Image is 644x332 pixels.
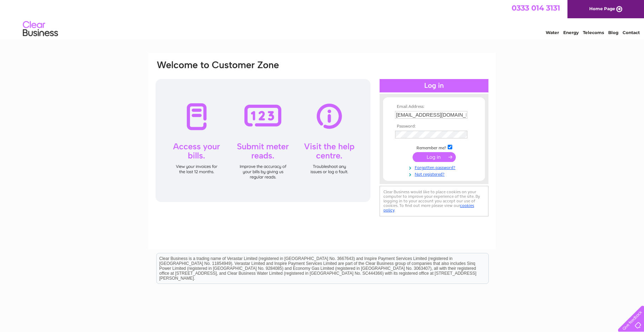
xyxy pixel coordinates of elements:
a: Water [546,30,559,35]
a: Telecoms [583,30,604,35]
a: Contact [623,30,640,35]
input: Submit [413,152,456,162]
a: Blog [608,30,618,35]
a: 0333 014 3131 [512,4,560,12]
th: Email Address: [393,104,475,109]
a: Not registered? [395,170,475,177]
div: Clear Business is a trading name of Verastar Limited (registered in [GEOGRAPHIC_DATA] No. 3667643... [157,4,488,34]
img: logo.png [22,18,58,40]
a: Energy [563,30,579,35]
td: Remember me? [393,144,475,151]
div: Clear Business would like to place cookies on your computer to improve your experience of the sit... [380,186,488,216]
a: Forgotten password? [395,164,475,170]
a: cookies policy [383,203,474,213]
th: Password: [393,124,475,129]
